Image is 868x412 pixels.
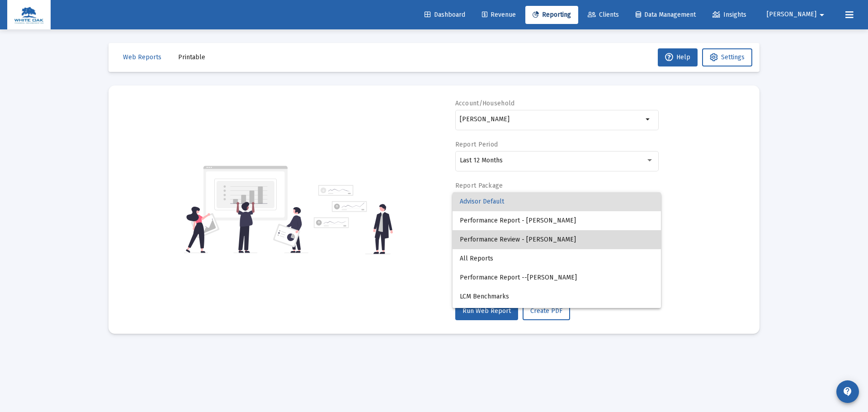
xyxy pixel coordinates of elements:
span: All Reports [460,249,654,268]
span: Performance Report - [PERSON_NAME] [460,211,654,230]
span: Advisor Default [460,192,654,211]
span: [PERSON_NAME] and [PERSON_NAME] [460,306,654,325]
span: Performance Review - [PERSON_NAME] [460,230,654,249]
span: LCM Benchmarks [460,287,654,306]
span: Performance Report --[PERSON_NAME] [460,268,654,287]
